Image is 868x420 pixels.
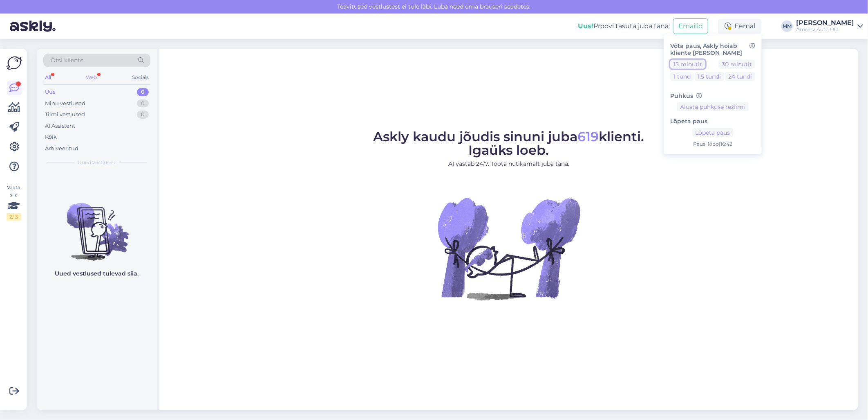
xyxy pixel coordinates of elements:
div: Kõik [45,133,57,141]
div: 0 [137,88,149,96]
span: 619 [578,129,599,145]
button: 24 tundi [725,72,755,81]
h6: Võta paus, Askly hoiab kliente [PERSON_NAME] [670,43,755,56]
button: Lõpeta paus [692,128,734,137]
div: Uus [45,88,56,96]
a: [PERSON_NAME]Amserv Auto OÜ [796,20,863,33]
div: 0 [137,111,149,119]
div: Pausi lõpp | 16:42 [670,140,755,148]
p: AI vastab 24/7. Tööta nutikamalt juba täna. [374,160,644,168]
div: Amserv Auto OÜ [796,26,854,33]
div: AI Assistent [45,122,75,130]
button: 1 tund [670,72,694,81]
span: Uued vestlused [78,159,116,166]
div: Vaata siia [7,184,21,221]
p: Uued vestlused tulevad siia. [55,269,139,278]
div: 2 / 3 [7,213,21,221]
button: 15 minutit [670,59,705,68]
div: Arhiveeritud [45,145,78,153]
img: No Chat active [435,175,582,322]
div: All [43,72,53,83]
button: 30 minutit [718,59,755,68]
span: Askly kaudu jõudis sinuni juba klienti. Igaüks loeb. [374,129,644,158]
button: Emailid [673,18,708,34]
div: Minu vestlused [45,99,85,108]
div: [PERSON_NAME] [796,20,854,26]
button: Alusta puhkuse režiimi [677,102,749,111]
div: MM [781,20,793,32]
h6: Puhkus [670,92,755,99]
b: Uus! [578,22,593,30]
div: Tiimi vestlused [45,111,85,119]
span: Otsi kliente [51,56,83,65]
div: Socials [130,72,150,83]
img: Askly Logo [7,55,22,71]
img: No chats [37,188,157,262]
div: 0 [137,99,149,108]
div: Web [85,72,99,83]
div: Eemal [718,19,762,34]
div: Proovi tasuta juba täna: [578,21,670,31]
button: 1.5 tundi [695,72,725,81]
h6: Lõpeta paus [670,118,755,125]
